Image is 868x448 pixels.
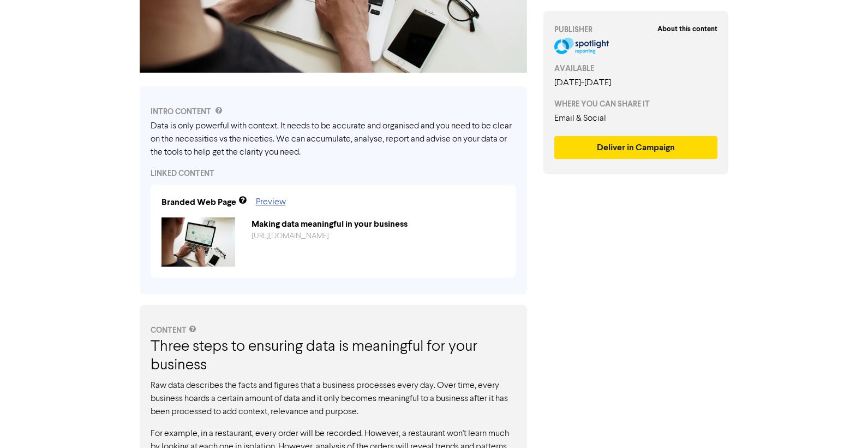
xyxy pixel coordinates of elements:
div: INTRO CONTENT [151,106,516,117]
button: Deliver in Campaign [554,136,718,159]
div: WHERE YOU CAN SHARE IT [554,98,718,110]
div: Branded Web Page [161,196,236,209]
div: [DATE] - [DATE] [554,76,718,90]
div: Making data meaningful in your business [243,217,513,231]
div: AVAILABLE [554,63,718,74]
a: [URL][DOMAIN_NAME] [252,232,329,240]
div: Email & Social [554,112,718,125]
strong: About this content [657,25,717,33]
div: CONTENT [151,325,516,336]
p: Raw data describes the facts and figures that a business processes every day. Over time, every bu... [151,379,516,418]
div: PUBLISHER [554,24,718,36]
h3: Three steps to ensuring data is meaningful for your business [151,338,516,375]
a: Preview [256,198,286,207]
div: Data is only powerful with context. It needs to be accurate and organised and you need to be clea... [151,120,516,159]
iframe: Chat Widget [813,396,868,448]
div: LINKED CONTENT [151,168,516,179]
div: https://public2.bomamarketing.com/cp/2VQhnCqUMK47XvmZfacLQs?sa=pB6FgFw [243,231,513,242]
